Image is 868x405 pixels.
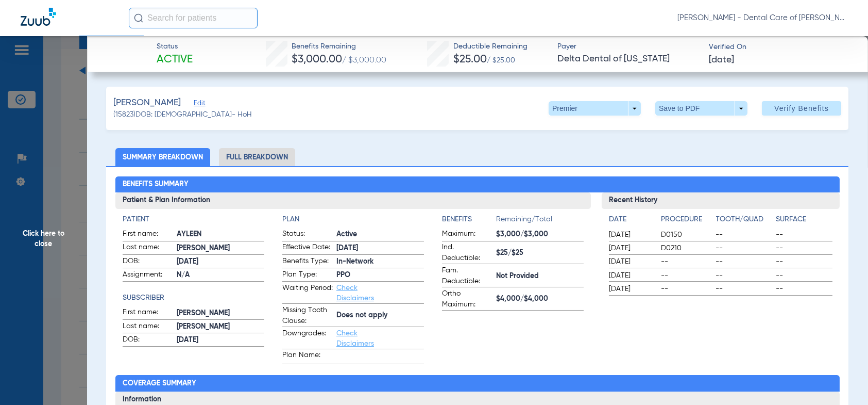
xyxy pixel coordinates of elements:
span: D0150 [661,230,712,240]
span: First name: [123,229,173,241]
span: DOB: [123,256,173,268]
span: -- [661,270,712,281]
span: [DATE] [709,54,734,67]
h4: Date [609,214,652,225]
span: -- [661,256,712,267]
h2: Coverage Summary [115,375,840,392]
span: Verified On [709,42,851,53]
span: Ortho Maximum: [442,288,492,310]
app-breakdown-title: Benefits [442,214,496,229]
span: Payer [557,41,700,52]
span: [PERSON_NAME] [113,96,181,109]
span: Does not apply [336,310,424,321]
span: Verify Benefits [774,104,829,112]
span: -- [776,284,832,294]
span: [DATE] [177,256,264,267]
span: $25.00 [453,54,487,65]
h4: Subscriber [123,293,264,303]
span: Status: [282,229,333,241]
span: -- [661,284,712,294]
span: Active [336,229,424,240]
span: -- [776,230,832,240]
span: D0210 [661,243,712,253]
span: [DATE] [609,243,652,253]
span: Last name: [123,242,173,254]
span: $25/$25 [496,248,584,258]
li: Summary Breakdown [115,148,210,166]
h4: Surface [776,214,832,225]
h2: Benefits Summary [115,176,840,193]
span: Delta Dental of [US_STATE] [557,53,700,66]
li: Full Breakdown [219,148,295,166]
span: Ind. Deductible: [442,242,492,264]
span: DOB: [123,334,173,347]
span: AYLEEN [177,229,264,240]
button: Save to PDF [655,101,747,116]
span: -- [776,270,832,281]
span: Waiting Period: [282,283,333,303]
h3: Patient & Plan Information [115,192,591,209]
span: Maximum: [442,229,492,241]
span: Fam. Deductible: [442,265,492,287]
span: Plan Name: [282,350,333,364]
a: Check Disclaimers [336,284,374,302]
span: $3,000/$3,000 [496,229,584,240]
span: Effective Date: [282,242,333,254]
span: Not Provided [496,271,584,282]
span: [DATE] [609,270,652,281]
span: Active [157,53,193,67]
span: [DATE] [336,243,424,254]
span: [DATE] [609,256,652,267]
button: Premier [549,101,641,116]
span: PPO [336,270,424,281]
span: $3,000.00 [292,54,342,65]
span: Benefits Type: [282,256,333,268]
span: -- [716,284,773,294]
h4: Benefits [442,214,496,225]
span: In-Network [336,256,424,267]
input: Search for patients [129,8,258,28]
span: [PERSON_NAME] [177,321,264,332]
span: Deductible Remaining [453,41,527,52]
span: [DATE] [609,230,652,240]
span: / $25.00 [487,57,515,64]
span: First name: [123,307,173,319]
span: Last name: [123,321,173,333]
app-breakdown-title: Tooth/Quad [716,214,773,229]
span: -- [776,243,832,253]
span: -- [716,230,773,240]
h3: Recent History [602,192,840,209]
span: -- [716,270,773,281]
app-breakdown-title: Surface [776,214,832,229]
span: -- [716,243,773,253]
span: -- [716,256,773,267]
button: Verify Benefits [762,101,841,116]
span: Benefits Remaining [292,41,386,52]
span: [PERSON_NAME] - Dental Care of [PERSON_NAME] [677,13,847,23]
span: / $3,000.00 [342,56,386,64]
span: [DATE] [177,335,264,346]
h4: Patient [123,214,264,225]
img: Search Icon [134,13,143,23]
span: -- [776,256,832,267]
h4: Tooth/Quad [716,214,773,225]
app-breakdown-title: Procedure [661,214,712,229]
span: Assignment: [123,269,173,282]
app-breakdown-title: Date [609,214,652,229]
a: Check Disclaimers [336,330,374,347]
span: Status [157,41,193,52]
span: [DATE] [609,284,652,294]
span: Remaining/Total [496,214,584,229]
span: (15823) DOB: [DEMOGRAPHIC_DATA] - HoH [113,109,252,120]
img: Zuub Logo [21,8,56,26]
span: N/A [177,270,264,281]
span: Edit [194,100,203,109]
h4: Procedure [661,214,712,225]
span: Downgrades: [282,328,333,349]
h4: Plan [282,214,424,225]
span: [PERSON_NAME] [177,243,264,254]
span: [PERSON_NAME] [177,308,264,319]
